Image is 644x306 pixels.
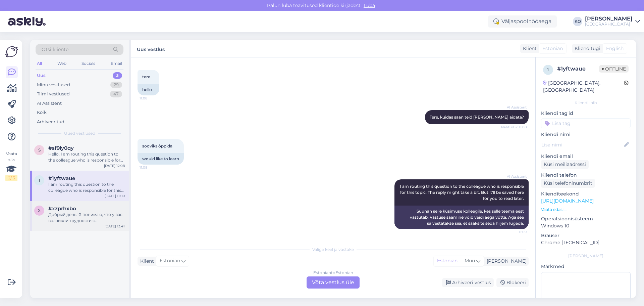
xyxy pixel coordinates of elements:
[140,96,165,101] span: 11:08
[541,179,595,188] div: Küsi telefoninumbrit
[138,153,184,165] div: would like to learn
[105,224,125,229] div: [DATE] 13:41
[104,163,125,168] div: [DATE] 12:08
[142,74,150,79] span: tere
[541,153,631,160] p: Kliendi email
[137,44,165,53] label: Uus vestlus
[541,100,631,106] div: Kliendi info
[5,151,17,181] div: Vaata siia
[572,45,600,52] div: Klienditugi
[541,160,589,169] div: Küsi meiliaadressi
[488,15,557,28] div: Väljaspool tööaega
[39,178,40,183] span: 1
[573,17,582,26] div: KO
[520,45,537,52] div: Klient
[38,147,41,152] span: s
[80,59,97,68] div: Socials
[48,181,125,193] div: I am routing this question to the colleague who is responsible for this topic. The reply might ta...
[541,131,631,138] p: Kliendi nimi
[37,91,70,97] div: Tiimi vestlused
[496,278,529,287] div: Blokeeri
[606,45,624,52] span: English
[37,109,47,116] div: Kõik
[542,45,563,52] span: Estonian
[557,65,599,73] div: # 1yftwaue
[48,145,74,151] span: #sf9ly0qy
[541,198,594,204] a: [URL][DOMAIN_NAME]
[400,184,525,201] span: I am routing this question to the colleague who is responsible for this topic. The reply might ta...
[307,276,360,289] div: Võta vestlus üle
[501,105,527,110] span: AI Assistent
[113,72,122,79] div: 3
[541,190,631,198] p: Klienditeekond
[138,84,159,95] div: hello
[160,257,180,265] span: Estonian
[37,82,70,88] div: Minu vestlused
[541,118,631,128] input: Lisa tag
[37,119,64,125] div: Arhiveeritud
[56,59,68,68] div: Web
[541,232,631,239] p: Brauser
[434,256,461,266] div: Estonian
[48,175,75,181] span: #1yftwaue
[48,151,125,163] div: Hello, I am routing this question to the colleague who is responsible for this topic. The reply m...
[541,110,631,117] p: Kliendi tag'id
[484,258,527,265] div: [PERSON_NAME]
[541,263,631,270] p: Märkmed
[38,208,41,213] span: x
[138,247,529,253] div: Valige keel ja vastake
[313,270,353,276] div: Estonian to Estonian
[5,175,17,181] div: 2 / 3
[37,72,46,79] div: Uus
[142,143,172,148] span: sooviks õppida
[585,16,640,27] a: [PERSON_NAME][GEOGRAPHIC_DATA]
[501,174,527,179] span: AI Assistent
[501,229,527,234] span: 11:09
[547,67,549,72] span: 1
[5,45,18,58] img: Askly Logo
[541,215,631,222] p: Operatsioonisüsteem
[109,59,123,68] div: Email
[501,125,527,130] span: Nähtud ✓ 11:08
[394,206,529,229] div: Suunan selle küsimuse kolleegile, kes selle teema eest vastutab. Vastuse saamine võib veidi aega ...
[362,2,377,8] span: Luba
[585,21,633,27] div: [GEOGRAPHIC_DATA]
[140,165,165,170] span: 11:08
[48,206,76,212] span: #xzprhxbo
[64,130,95,136] span: Uued vestlused
[541,207,631,213] p: Vaata edasi ...
[541,239,631,246] p: Chrome [TECHNICAL_ID]
[541,253,631,259] div: [PERSON_NAME]
[37,100,62,107] div: AI Assistent
[585,16,633,21] div: [PERSON_NAME]
[42,46,68,53] span: Otsi kliente
[541,222,631,229] p: Windows 10
[105,193,125,199] div: [DATE] 11:09
[138,258,154,265] div: Klient
[110,91,122,97] div: 47
[541,172,631,179] p: Kliendi telefon
[430,115,524,120] span: Tere, kuidas saan teid [PERSON_NAME] aidata?
[442,278,494,287] div: Arhiveeri vestlus
[110,82,122,88] div: 29
[599,65,629,73] span: Offline
[48,212,125,224] div: Добрый день! Я понимаю, что у вас возникли трудности с регистрацией на курсы. Для решения этой пр...
[543,80,624,94] div: [GEOGRAPHIC_DATA], [GEOGRAPHIC_DATA]
[465,258,475,264] span: Muu
[541,141,623,148] input: Lisa nimi
[36,59,43,68] div: All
